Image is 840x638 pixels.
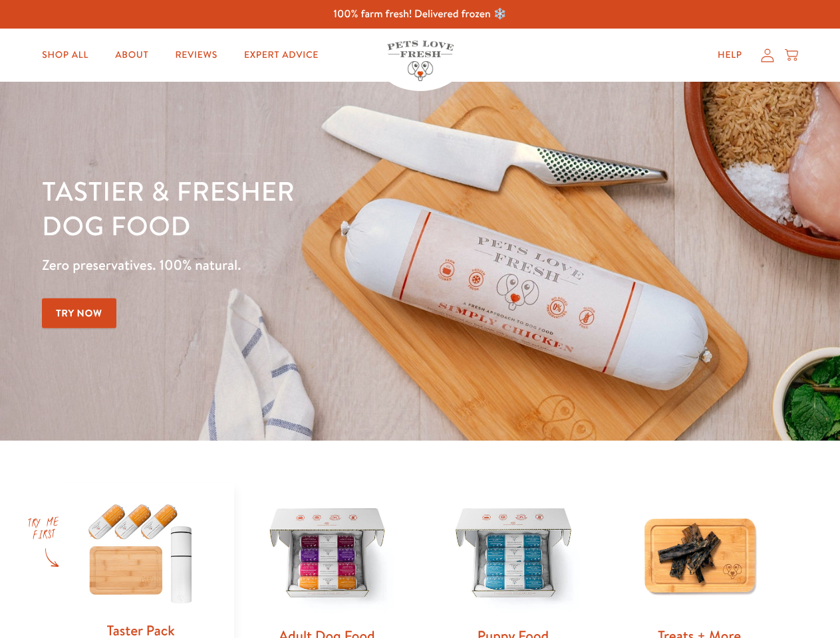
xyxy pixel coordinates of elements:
p: Zero preservatives. 100% natural. [42,253,546,277]
h1: Tastier & fresher dog food [42,173,546,243]
a: Try Now [42,298,116,328]
a: Shop All [31,42,99,68]
a: Help [707,42,753,68]
a: About [104,42,159,68]
img: Pets Love Fresh [387,41,454,81]
a: Reviews [164,42,227,68]
a: Expert Advice [233,42,329,68]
